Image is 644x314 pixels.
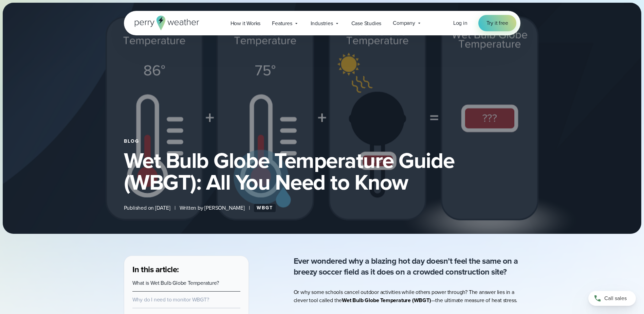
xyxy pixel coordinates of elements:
[453,19,467,27] a: Log in
[124,150,520,193] h1: Wet Bulb Globe Temperature Guide (WBGT): All You Need to Know
[294,288,520,304] p: Or why some schools cancel outdoor activities while others power through? The answer lies in a cl...
[351,19,382,28] span: Case Studies
[294,256,520,277] p: Ever wondered why a blazing hot day doesn’t feel the same on a breezy soccer field as it does on ...
[124,139,520,144] div: Blog
[588,291,636,306] a: Call sales
[231,19,261,28] span: How it Works
[311,19,333,28] span: Industries
[453,19,467,27] span: Log in
[346,16,387,30] a: Case Studies
[132,279,219,287] a: What is Wet Bulb Globe Temperature?
[254,204,276,212] a: WBGT
[342,296,431,304] strong: Wet Bulb Globe Temperature (WBGT)
[604,294,627,302] span: Call sales
[180,204,245,212] span: Written by [PERSON_NAME]
[478,15,516,31] a: Try it free
[249,204,250,212] span: |
[272,19,292,28] span: Features
[124,204,170,212] span: Published on [DATE]
[486,19,508,27] span: Try it free
[393,19,415,27] span: Company
[132,296,209,303] a: Why do I need to monitor WBGT?
[174,204,176,212] span: |
[225,16,266,30] a: How it Works
[132,264,240,275] h3: In this article:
